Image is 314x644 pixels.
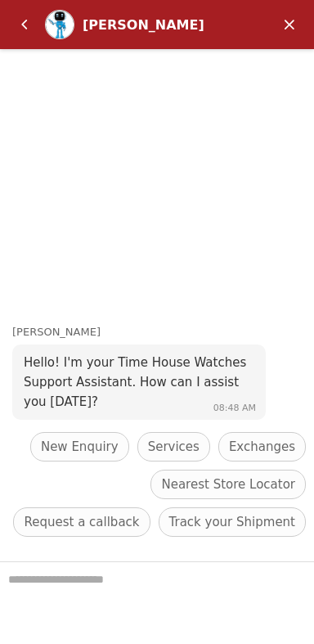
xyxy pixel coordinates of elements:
[8,8,41,41] em: Back
[150,470,306,499] div: Nearest Store Locator
[137,432,210,462] div: Services
[30,432,129,462] div: New Enquiry
[161,475,295,494] span: Nearest Store Locator
[24,355,246,409] span: Hello! I'm your Time House Watches Support Assistant. How can I assist you [DATE]?
[24,512,139,532] span: Request a callback
[13,507,150,537] div: Request a callback
[46,11,74,38] img: Profile picture of Zoe
[159,507,306,537] div: Track your Shipment
[229,437,295,457] span: Exchanges
[169,512,295,532] span: Track your Shipment
[41,437,119,457] span: New Enquiry
[148,437,200,457] span: Services
[218,432,306,462] div: Exchanges
[83,17,222,33] div: [PERSON_NAME]
[213,403,256,413] span: 08:48 AM
[12,324,314,341] div: [PERSON_NAME]
[273,8,306,41] em: Minimize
